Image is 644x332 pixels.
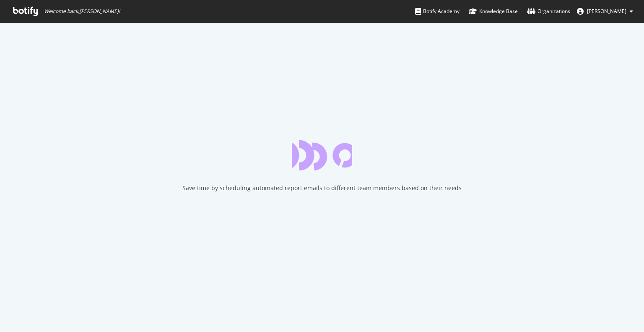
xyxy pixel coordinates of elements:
[527,7,570,16] div: Organizations
[587,8,626,15] span: Rini Chandra
[469,7,518,16] div: Knowledge Base
[415,7,460,16] div: Botify Academy
[44,8,120,15] span: Welcome back, [PERSON_NAME] !
[570,5,640,18] button: [PERSON_NAME]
